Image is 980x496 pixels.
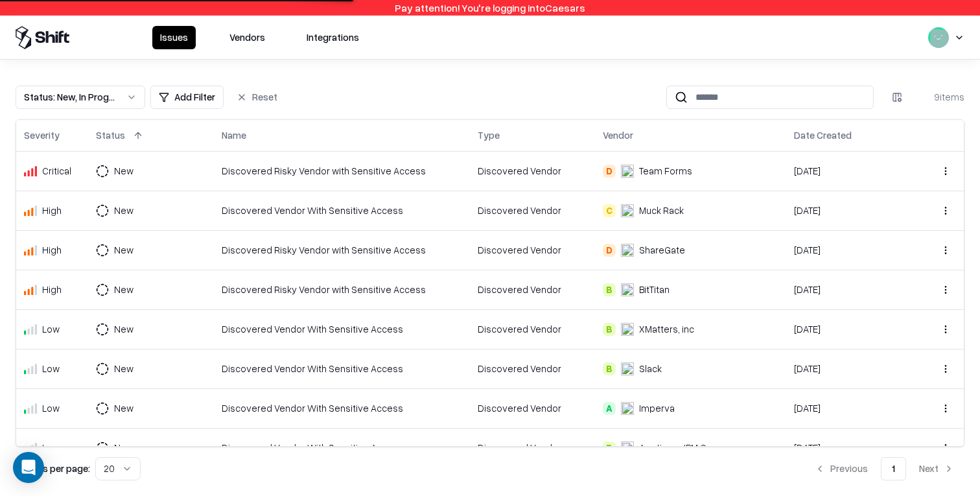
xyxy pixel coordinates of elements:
div: B [603,442,616,455]
div: 9 items [913,90,964,104]
div: Team Forms [639,164,692,178]
div: New [114,243,134,257]
div: Discovered Risky Vendor with Sensitive Access [222,164,462,178]
p: Results per page: [16,462,90,475]
div: [DATE] [794,362,905,375]
button: New [96,318,157,341]
div: Low [42,362,60,375]
div: New [114,164,134,178]
div: Low [42,441,60,455]
div: Muck Rack [639,204,684,217]
div: XMatters, inc [639,322,694,336]
div: B [603,283,616,296]
div: D [603,244,616,257]
div: C [603,204,616,217]
button: New [96,239,157,262]
button: Reset [229,86,285,109]
div: Discovered Vendor With Sensitive Access [222,401,462,415]
div: [DATE] [794,204,905,217]
button: Vendors [222,26,273,49]
div: A [603,402,616,415]
div: Discovered Vendor [478,164,587,178]
div: B [603,362,616,375]
div: Type [478,128,500,142]
div: Discovered Vendor [478,441,587,455]
div: New [114,401,134,415]
div: [DATE] [794,164,905,178]
img: Slack [621,362,634,375]
div: Imperva [639,401,675,415]
img: Imperva [621,402,634,415]
div: Discovered Vendor [478,362,587,375]
div: [DATE] [794,322,905,336]
div: Discovered Vendor [478,243,587,257]
div: Severity [24,128,60,142]
div: Discovered Vendor With Sensitive Access [222,362,462,375]
button: New [96,159,157,183]
div: BitTitan [639,283,670,296]
div: ShareGate [639,243,685,257]
div: New [114,322,134,336]
div: Discovered Vendor [478,283,587,296]
div: [DATE] [794,401,905,415]
div: New [114,441,134,455]
div: Name [222,128,246,142]
div: Discovered Vendor [478,401,587,415]
div: Critical [42,164,71,178]
button: New [96,199,157,222]
button: New [96,397,157,420]
div: New [114,283,134,296]
div: High [42,283,62,296]
button: Integrations [299,26,367,49]
div: Date Created [794,128,852,142]
nav: pagination [804,457,964,480]
div: Discovered Vendor With Sensitive Access [222,204,462,217]
div: Low [42,322,60,336]
div: High [42,243,62,257]
div: Discovered Risky Vendor with Sensitive Access [222,283,462,296]
div: Vendor [603,128,633,142]
div: Slack [639,362,662,375]
div: Open Intercom Messenger [13,452,44,483]
div: [DATE] [794,441,905,455]
button: 1 [881,457,906,480]
button: Issues [152,26,196,49]
div: D [603,165,616,178]
button: Add Filter [150,86,224,109]
div: Discovered Vendor [478,322,587,336]
div: High [42,204,62,217]
div: Discovered Risky Vendor with Sensitive Access [222,243,462,257]
div: Status : New, In Progress [24,90,116,104]
img: BitTitan [621,283,634,296]
button: New [96,436,157,460]
div: New [114,362,134,375]
div: B [603,323,616,336]
button: New [96,278,157,301]
div: Low [42,401,60,415]
div: Apptio, an IBM Company [639,441,742,455]
img: Apptio, an IBM Company [621,442,634,455]
img: Team Forms [621,165,634,178]
img: xMatters, inc [621,323,634,336]
div: Status [96,128,125,142]
img: Muck Rack [621,204,634,217]
button: New [96,357,157,381]
div: Discovered Vendor [478,204,587,217]
div: Discovered Vendor With Sensitive Access [222,322,462,336]
div: [DATE] [794,243,905,257]
div: New [114,204,134,217]
img: ShareGate [621,244,634,257]
div: [DATE] [794,283,905,296]
div: Discovered Vendor With Sensitive Access [222,441,462,455]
